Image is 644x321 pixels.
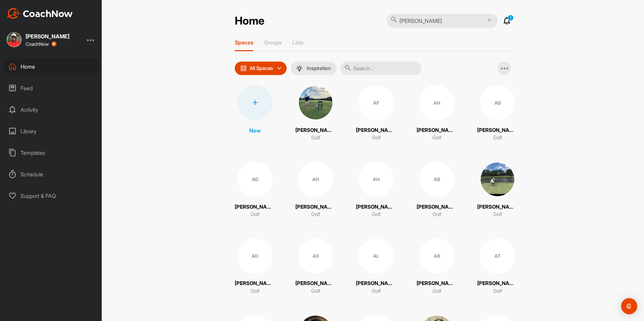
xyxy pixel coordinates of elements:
div: [PERSON_NAME] [26,34,69,39]
p: Spaces [235,39,253,46]
p: Golf [493,287,502,295]
p: Inspiration [307,66,331,71]
a: AR[PERSON_NAME]Golf [417,239,457,295]
a: AL[PERSON_NAME]Golf [356,239,396,295]
p: Golf [493,211,502,218]
a: AS[PERSON_NAME]Golf [295,239,336,295]
p: [PERSON_NAME] [235,280,275,287]
div: CoachNow [26,41,57,47]
img: square_6a2c5f456f64983ec7194669b877a3cb.jpg [298,85,333,120]
p: [PERSON_NAME] [295,280,336,287]
p: [PERSON_NAME] [477,203,518,211]
div: AS [298,239,333,274]
img: menuIcon [296,65,303,72]
div: AF [359,85,394,120]
p: [PERSON_NAME] [417,203,457,211]
p: Golf [372,134,381,142]
p: Golf [311,287,320,295]
p: 1 [508,15,514,21]
div: Open Intercom Messenger [621,298,637,314]
p: Golf [372,211,381,218]
p: Golf [432,211,442,218]
p: Golf [372,287,381,295]
a: AH[PERSON_NAME]Golf [356,162,396,218]
div: Schedule [4,166,99,183]
div: AH [419,85,454,120]
div: AH [298,162,333,197]
p: [PERSON_NAME] [356,203,396,211]
p: [PERSON_NAME] [417,127,457,134]
a: AH[PERSON_NAME]Golf [417,85,457,142]
img: square_937d7000b8709369284fc8976758372e.jpg [480,162,515,197]
input: Search posts, people or spaces... [387,14,498,28]
div: AD [237,239,272,274]
div: Home [4,58,99,75]
p: Golf [493,134,502,142]
div: AL [359,239,394,274]
p: [PERSON_NAME] [295,203,336,211]
img: icon [240,65,247,72]
a: AT[PERSON_NAME]Golf [477,239,518,295]
p: [PERSON_NAME] [417,280,457,287]
p: Golf [432,287,442,295]
p: Lists [292,39,303,46]
p: All Spaces [250,66,273,71]
p: [PERSON_NAME] [477,280,518,287]
input: Search... [341,62,421,75]
h2: Home [235,14,264,28]
div: Activity [4,101,99,118]
a: [PERSON_NAME]Golf [477,162,518,218]
p: Golf [311,211,320,218]
a: [PERSON_NAME]Golf [295,85,336,142]
p: [PERSON_NAME] [295,127,336,134]
div: AR [419,239,454,274]
div: Templates [4,144,99,161]
div: AB [419,162,454,197]
p: [PERSON_NAME] [477,127,518,134]
div: AH [359,162,394,197]
img: square_9011ed703bdf34dddc69f87129ca1fc2.jpg [7,32,22,47]
p: Golf [251,211,260,218]
div: Feed [4,80,99,97]
img: CoachNow [7,8,73,19]
a: AH[PERSON_NAME]Golf [295,162,336,218]
p: Groups [264,39,282,46]
a: AB[PERSON_NAME]Golf [417,162,457,218]
p: Golf [311,134,320,142]
p: Golf [251,287,260,295]
a: AD[PERSON_NAME]Golf [235,239,275,295]
a: AB[PERSON_NAME]Golf [477,85,518,142]
p: New [249,127,261,135]
p: [PERSON_NAME] [356,127,396,134]
a: AG[PERSON_NAME]Golf [235,162,275,218]
div: Library [4,123,99,140]
div: Support & FAQ [4,187,99,204]
div: AB [480,85,515,120]
div: AG [237,162,272,197]
a: AF[PERSON_NAME]Golf [356,85,396,142]
p: [PERSON_NAME] [235,203,275,211]
p: [PERSON_NAME] [356,280,396,287]
p: Golf [432,134,442,142]
div: AT [480,239,515,274]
